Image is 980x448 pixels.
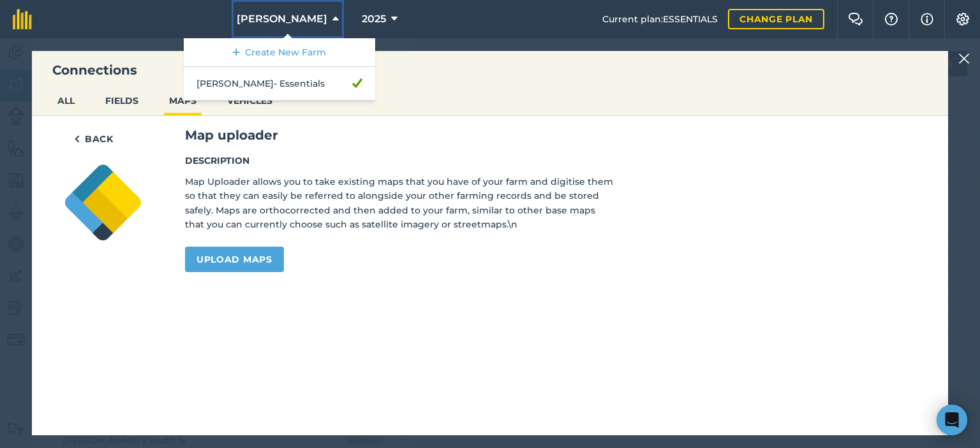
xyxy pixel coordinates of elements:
img: A cog icon [955,13,970,25]
span: 2025 [362,11,386,27]
img: A question mark icon [884,13,899,25]
a: [PERSON_NAME]- Essentials [184,67,375,101]
button: MAPS [164,89,202,113]
button: VEHICLES [222,89,278,113]
a: Change plan [728,9,824,29]
h3: Connections [32,61,948,79]
span: [PERSON_NAME] [237,11,327,27]
a: Create New Farm [184,38,375,67]
span: Current plan : ESSENTIALS [602,12,718,26]
button: FIELDS [100,89,144,113]
img: svg+xml;base64,PHN2ZyB4bWxucz0iaHR0cDovL3d3dy53My5vcmcvMjAwMC9zdmciIHdpZHRoPSIyMiIgaGVpZ2h0PSIzMC... [958,51,970,66]
img: svg+xml;base64,PHN2ZyB4bWxucz0iaHR0cDovL3d3dy53My5vcmcvMjAwMC9zdmciIHdpZHRoPSIxNyIgaGVpZ2h0PSIxNy... [921,11,933,27]
button: Back [63,126,125,152]
img: Map uploader logo [63,162,144,243]
img: svg+xml;base64,PHN2ZyB4bWxucz0iaHR0cDovL3d3dy53My5vcmcvMjAwMC9zdmciIHdpZHRoPSI5IiBoZWlnaHQ9IjI0Ii... [74,131,80,147]
a: Upload maps [185,247,284,272]
div: Open Intercom Messenger [937,405,967,435]
button: ALL [52,89,80,113]
p: Map Uploader allows you to take existing maps that you have of your farm and digitise them so tha... [185,175,614,232]
h3: Map uploader [185,126,917,144]
h4: Description [185,154,614,168]
img: Two speech bubbles overlapping with the left bubble in the forefront [848,13,863,25]
img: fieldmargin Logo [13,9,32,29]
